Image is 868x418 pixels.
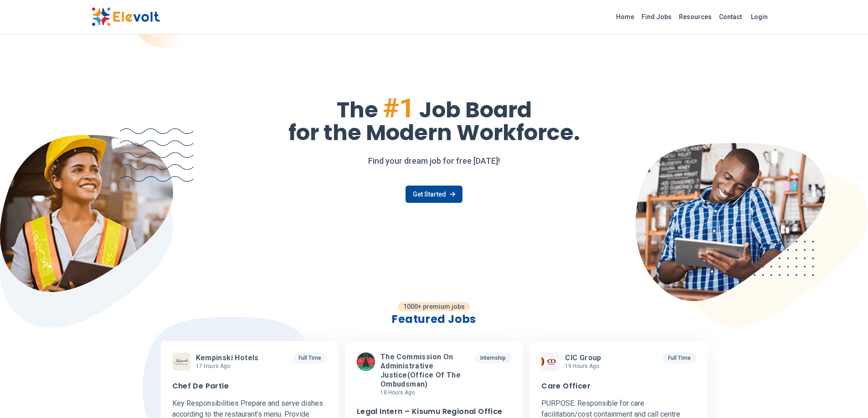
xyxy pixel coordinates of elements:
[196,353,259,363] span: Kempinski Hotels
[92,95,777,144] h1: The Job Board for the Modern Workforce.
[541,358,560,366] img: CIC group
[92,155,777,167] p: Find your dream job for free [DATE]!
[475,353,511,363] p: Internship
[357,353,375,371] img: The Commission on Administrative Justice(Office of the Ombudsman)
[745,8,773,26] a: Login
[715,10,745,24] a: Contact
[357,407,503,416] h3: Legal Intern – Kisumu Regional Office
[383,92,415,124] span: #1
[663,353,696,363] p: Full Time
[293,353,327,363] p: Full Time
[406,186,462,203] a: Get Started
[196,363,262,370] p: 17 hours ago
[638,10,675,24] a: Find Jobs
[565,363,605,370] p: 19 hours ago
[380,389,471,396] p: 18 hours ago
[172,382,229,391] h3: Chef De Partie
[92,7,160,26] img: Elevolt
[565,353,601,363] span: CIC group
[541,382,591,391] h3: Care Officer
[380,353,467,389] span: The Commission on Administrative Justice(Office of the Ombudsman)
[675,10,715,24] a: Resources
[172,353,190,371] img: Kempinski Hotels
[612,10,638,24] a: Home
